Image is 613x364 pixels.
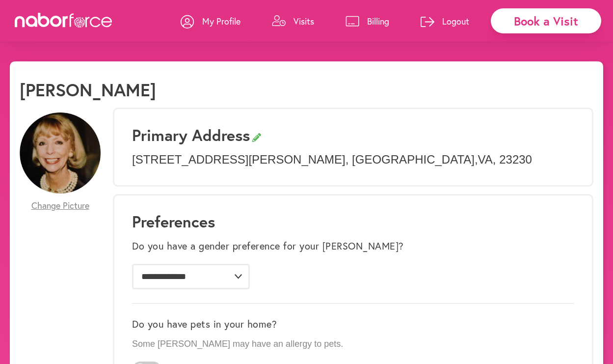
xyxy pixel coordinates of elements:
[367,15,389,27] p: Billing
[132,318,277,330] label: Do you have pets in your home?
[202,15,240,27] p: My Profile
[272,6,314,36] a: Visits
[132,339,574,350] p: Some [PERSON_NAME] may have an allergy to pets.
[20,79,156,100] h1: [PERSON_NAME]
[181,6,240,36] a: My Profile
[132,153,574,167] p: [STREET_ADDRESS][PERSON_NAME] , [GEOGRAPHIC_DATA] , VA , 23230
[132,240,404,252] label: Do you have a gender preference for your [PERSON_NAME]?
[293,15,314,27] p: Visits
[132,212,574,231] h1: Preferences
[421,6,469,36] a: Logout
[442,15,469,27] p: Logout
[491,8,601,33] div: Book a Visit
[20,112,101,194] img: m6EfGE4SJOnbkOf0TujV
[132,126,574,144] h3: Primary Address
[31,200,89,211] span: Change Picture
[346,6,389,36] a: Billing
